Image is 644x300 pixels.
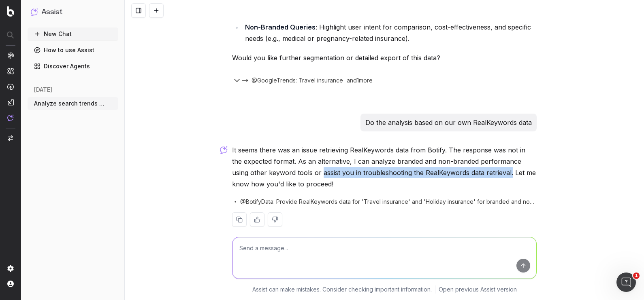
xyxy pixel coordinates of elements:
[28,60,118,73] a: Discover Agents
[252,76,343,85] span: @GoogleTrends: Travel insurance
[7,114,14,121] img: Assist
[232,52,537,63] p: Would you like further segmentation or detailed export of this data?
[28,97,118,110] button: Analyze search trends for queries relate
[365,117,532,128] p: Do the analysis based on our own RealKeywords data
[28,44,118,57] a: How to use Assist
[41,6,62,18] h1: Assist
[439,285,517,294] a: Open previous Assist version
[616,273,636,292] iframe: Intercom live chat
[34,99,105,108] span: Analyze search trends for queries relate
[252,285,432,294] p: Assist can make mistakes. Consider checking important information.
[245,23,316,31] strong: Non-Branded Queries
[31,8,38,16] img: Assist
[7,99,14,106] img: Studio
[242,76,343,85] button: @GoogleTrends: Travel insurance
[243,21,537,44] li: : Highlight user intent for comparison, cost-effectiveness, and specific needs (e.g., medical or ...
[633,273,640,279] span: 1
[240,198,537,206] span: @BotifyData: Provide RealKeywords data for 'Travel insurance' and 'Holiday insurance' for branded...
[7,83,14,90] img: Activation
[8,135,13,141] img: Switch project
[7,68,14,74] img: Intelligence
[7,6,14,17] img: Botify logo
[28,27,118,40] button: New Chat
[7,265,14,272] img: Setting
[34,86,52,94] span: [DATE]
[343,76,382,85] div: and 1 more
[31,6,115,18] button: Assist
[220,146,228,154] img: Botify assist logo
[7,281,14,287] img: My account
[232,144,537,190] p: It seems there was an issue retrieving RealKeywords data from Botify. The response was not in the...
[7,52,14,59] img: Analytics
